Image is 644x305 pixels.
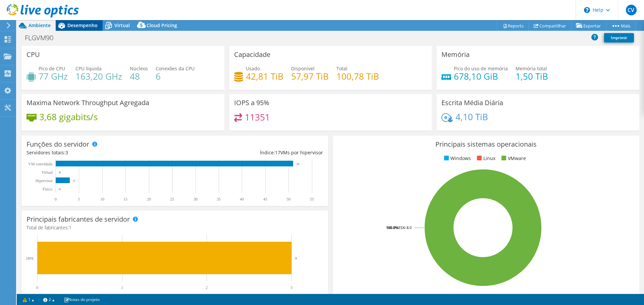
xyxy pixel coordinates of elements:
[43,187,52,192] tspan: Físico
[59,171,61,174] text: 0
[42,170,53,175] text: Virtual
[18,295,39,304] a: 1
[516,65,547,72] span: Memória total
[73,179,75,182] text: 3
[121,285,123,290] text: 1
[22,34,64,42] h1: FLGVM90
[584,7,590,13] svg: \n
[206,285,208,290] text: 2
[475,155,495,162] li: Linux
[291,73,329,80] h4: 57,97 TiB
[234,99,269,106] h3: IOPS a 95%
[497,20,529,31] a: Reports
[386,225,398,230] tspan: 100.0%
[36,285,38,290] text: 0
[338,141,634,148] h3: Principais sistemas operacionais
[26,149,175,156] div: Servidores totais:
[156,65,195,72] span: Conexões da CPU
[571,20,606,31] a: Exportar
[28,162,52,166] text: VM convidada
[39,113,98,121] h4: 3,68 gigabits/s
[336,73,379,80] h4: 100,78 TiB
[29,22,51,28] span: Ambiente
[246,73,283,80] h4: 42,81 TiB
[500,155,526,162] li: VMware
[26,51,40,58] h3: CPU
[26,216,130,223] h3: Principais fabricantes de servidor
[398,225,412,230] tspan: ESXi 8.0
[130,73,148,80] h4: 48
[36,178,53,183] text: Hipervisor
[114,22,130,28] span: Virtual
[147,197,151,202] text: 20
[65,149,68,156] span: 3
[147,22,177,28] span: Cloud Pricing
[26,99,149,106] h3: Maxima Network Throughput Agregada
[69,224,71,231] span: 1
[604,33,634,43] a: Imprimir
[170,197,174,202] text: 25
[240,197,244,202] text: 40
[55,197,57,202] text: 0
[516,73,548,80] h4: 1,50 TiB
[529,20,571,31] a: Compartilhar
[245,113,270,121] h4: 11351
[234,51,270,58] h3: Capacidade
[626,5,637,15] span: CV
[263,197,267,202] text: 45
[286,197,290,202] text: 50
[130,65,148,72] span: Núcleos
[246,65,260,72] span: Usado
[290,285,292,290] text: 3
[217,197,221,202] text: 35
[39,73,68,80] h4: 77 GHz
[59,187,61,191] text: 0
[442,155,471,162] li: Windows
[455,113,488,121] h4: 4,10 TiB
[100,197,104,202] text: 10
[75,65,102,72] span: CPU líquida
[454,65,508,72] span: Pico do uso de memória
[67,22,98,28] span: Desempenho
[59,295,104,304] a: Notas do projeto
[75,73,122,80] h4: 163,20 GHz
[275,149,280,156] span: 17
[39,295,59,304] a: 2
[297,162,300,166] text: 51
[291,65,315,72] span: Disponível
[26,141,89,148] h3: Funções do servidor
[194,197,198,202] text: 30
[175,149,323,156] div: Índice: VMs por hipervisor
[310,197,314,202] text: 55
[39,65,65,72] span: Pico de CPU
[295,256,297,260] text: 3
[123,197,127,202] text: 15
[156,73,195,80] h4: 6
[441,99,503,106] h3: Escrita Média Diária
[26,224,323,231] h4: Total de fabricantes:
[78,197,80,202] text: 5
[336,65,347,72] span: Total
[454,73,508,80] h4: 678,10 GiB
[441,51,470,58] h3: Memória
[26,256,34,261] text: HPE
[606,20,636,31] a: Mais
